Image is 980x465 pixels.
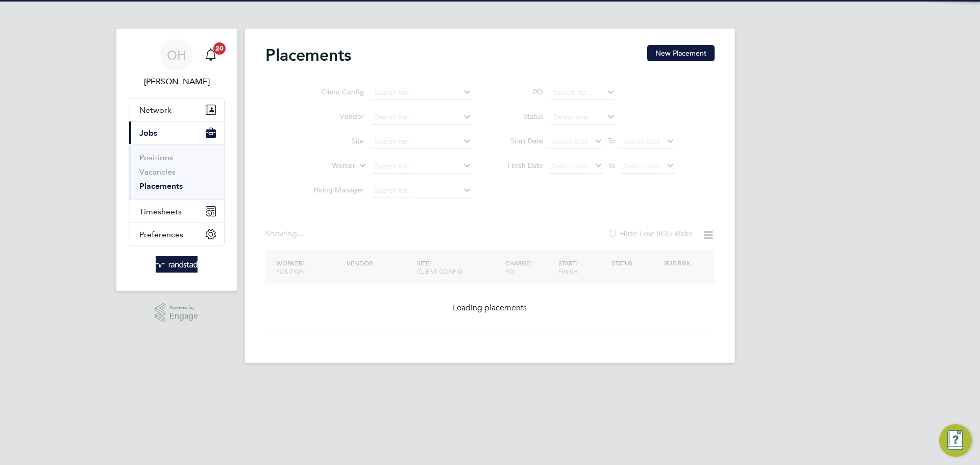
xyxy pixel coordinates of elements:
[139,230,183,239] span: Preferences
[139,207,182,216] span: Timesheets
[213,42,226,55] span: 20
[265,45,351,65] h2: Placements
[129,99,224,121] button: Network
[939,424,972,457] button: Engage Resource Center
[139,105,171,115] span: Network
[116,29,237,291] nav: Main navigation
[169,303,198,312] span: Powered by
[167,48,186,62] span: OH
[201,39,221,71] a: 20
[156,256,198,273] img: randstad-logo-retina.png
[129,121,224,144] button: Jobs
[129,223,224,246] button: Preferences
[169,312,198,321] span: Engage
[155,303,199,323] a: Powered byEngage
[297,229,303,239] span: ...
[129,144,224,200] div: Jobs
[139,153,173,162] a: Positions
[129,76,225,88] span: Oliver Hunka
[647,45,715,61] button: New Placement
[265,229,305,239] div: Showing
[139,167,176,177] a: Vacancies
[129,39,225,88] a: OH[PERSON_NAME]
[139,128,157,138] span: Jobs
[129,200,224,223] button: Timesheets
[607,229,692,239] label: Hide Low IR35 Risks
[139,181,183,191] a: Placements
[129,256,225,273] a: Go to home page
